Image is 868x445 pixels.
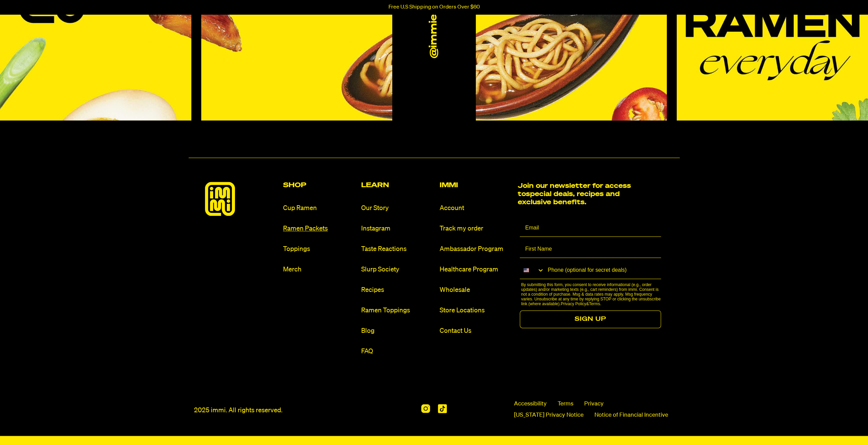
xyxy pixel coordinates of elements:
a: Merch [283,265,356,274]
span: Accessibility [514,400,547,408]
a: Toppings [283,244,356,254]
input: Phone (optional for secret deals) [544,262,661,279]
img: United States [524,267,529,273]
a: Taste Reactions [361,244,434,254]
h2: Shop [283,182,356,189]
a: Blog [361,326,434,336]
a: Terms [558,400,573,408]
a: Notice of Financial Incentive [594,411,668,419]
p: By submitting this form, you consent to receive informational (e.g., order updates) and/or market... [521,282,663,306]
a: Store Locations [439,306,512,315]
p: 2025 immi. All rights reserved. [194,405,282,415]
a: Privacy Policy [561,301,586,306]
img: Instagram [421,404,430,413]
h2: Learn [361,182,434,189]
input: First Name [520,241,661,258]
a: Healthcare Program [439,265,512,274]
a: [US_STATE] Privacy Notice [514,411,584,419]
a: Our Story [361,204,434,213]
a: FAQ [361,347,434,356]
a: Wholesale [439,285,512,295]
input: Email [520,220,661,237]
button: Search Countries [520,262,544,278]
a: Instagram [361,224,434,233]
a: Slurp Society [361,265,434,274]
a: Ambassador Program [439,244,512,254]
a: Privacy [584,400,604,408]
a: Recipes [361,285,434,295]
p: Free U.S Shipping on Orders Over $60 [388,4,480,10]
a: Ramen Packets [283,224,356,233]
img: Tiktok [438,404,447,413]
button: SIGN UP [520,310,661,328]
a: Account [439,204,512,213]
a: Ramen Toppings [361,306,434,315]
a: Terms [589,301,600,306]
a: Contact Us [439,326,512,336]
h2: Join our newsletter for access to special deals, recipes and exclusive benefits. [518,182,635,206]
img: immieats [205,182,235,216]
a: Track my order [439,224,512,233]
h2: Immi [439,182,512,189]
a: Cup Ramen [283,204,356,213]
